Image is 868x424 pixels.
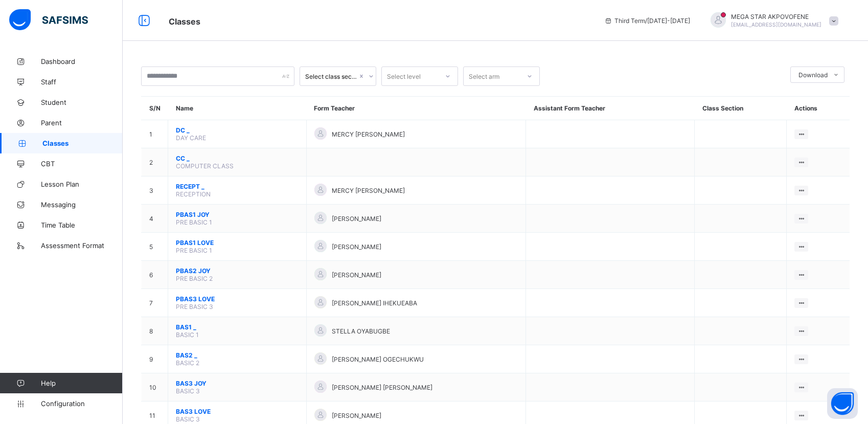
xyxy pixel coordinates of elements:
[176,295,299,303] span: PBAS3 LOVE
[332,355,424,363] span: [PERSON_NAME] OGECHUKWU
[798,71,828,79] span: Download
[41,399,122,408] span: Configuration
[176,359,199,367] span: BASIC 2
[142,345,168,373] td: 9
[142,373,168,401] td: 10
[176,387,200,395] span: BASIC 3
[176,303,213,310] span: PRE BASIC 3
[176,162,234,170] span: COMPUTER CLASS
[526,97,695,120] th: Assistant Form Teacher
[176,239,299,247] span: PBAS1 LOVE
[332,299,417,307] span: [PERSON_NAME] IHEKUEABA
[42,139,123,147] span: Classes
[332,271,381,279] span: [PERSON_NAME]
[176,218,212,226] span: PRE BASIC 1
[41,57,123,65] span: Dashboard
[41,78,123,86] span: Staff
[142,233,168,261] td: 5
[41,98,123,106] span: Student
[142,261,168,289] td: 6
[169,16,200,27] span: Classes
[142,317,168,345] td: 8
[332,187,405,194] span: MERCY [PERSON_NAME]
[332,215,381,222] span: [PERSON_NAME]
[176,211,299,218] span: PBAS1 JOY
[332,412,381,419] span: [PERSON_NAME]
[142,148,168,176] td: 2
[41,241,123,250] span: Assessment Format
[176,331,199,339] span: BASIC 1
[176,351,299,359] span: BAS2 _
[305,73,357,80] div: Select class section
[695,97,787,120] th: Class Section
[700,12,843,29] div: MEGA STARAKPOVOFENE
[387,66,421,86] div: Select level
[332,130,405,138] span: MERCY [PERSON_NAME]
[176,275,213,282] span: PRE BASIC 2
[176,183,299,190] span: RECEPT _
[41,221,123,229] span: Time Table
[41,119,123,127] span: Parent
[142,97,168,120] th: S/N
[176,408,299,415] span: BAS3 LOVE
[731,13,821,20] span: MEGA STAR AKPOVOFENE
[9,9,88,31] img: safsims
[176,154,299,162] span: CC _
[176,190,211,198] span: RECEPTION
[41,160,123,168] span: CBT
[176,267,299,275] span: PBAS2 JOY
[176,126,299,134] span: DC _
[142,205,168,233] td: 4
[604,17,690,25] span: session/term information
[176,134,206,142] span: DAY CARE
[332,384,432,391] span: [PERSON_NAME] [PERSON_NAME]
[176,380,299,387] span: BAS3 JOY
[332,327,390,335] span: STELLA OYABUGBE
[787,97,850,120] th: Actions
[306,97,526,120] th: Form Teacher
[176,415,200,423] span: BASIC 3
[176,247,212,254] span: PRE BASIC 1
[41,180,123,188] span: Lesson Plan
[469,66,499,86] div: Select arm
[827,388,858,419] button: Open asap
[142,289,168,317] td: 7
[332,243,381,251] span: [PERSON_NAME]
[142,120,168,148] td: 1
[731,21,821,28] span: [EMAIL_ADDRESS][DOMAIN_NAME]
[168,97,307,120] th: Name
[41,379,122,387] span: Help
[41,200,123,209] span: Messaging
[176,323,299,331] span: BAS1 _
[142,176,168,205] td: 3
